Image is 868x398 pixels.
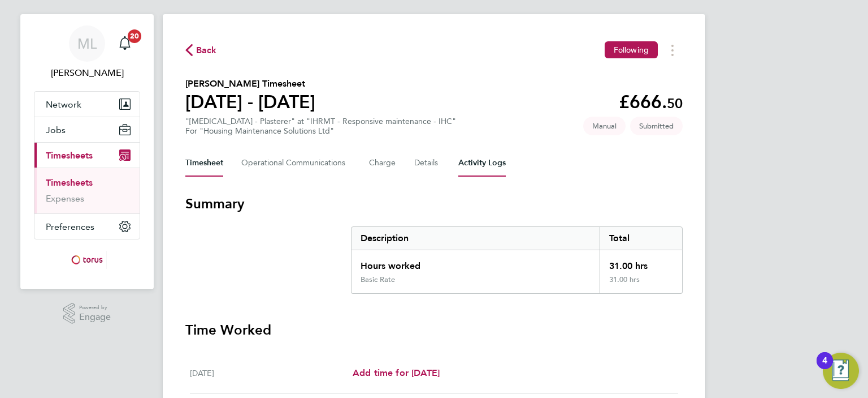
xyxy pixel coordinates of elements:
[46,99,81,110] span: Network
[619,91,683,113] app-decimal: £666.
[67,251,107,269] img: torus-logo-retina.png
[614,45,649,55] span: Following
[196,44,217,57] span: Back
[583,117,626,135] span: This timesheet was manually created.
[353,367,440,378] span: Add time for [DATE]
[185,126,456,136] div: For "Housing Maintenance Solutions Ltd"
[77,36,97,51] span: ML
[128,29,141,43] span: 20
[185,321,683,339] h3: Time Worked
[351,227,600,250] div: Description
[20,14,154,289] nav: Main navigation
[46,125,66,135] span: Jobs
[822,361,827,375] div: 4
[414,149,440,177] button: Details
[114,25,136,62] a: 20
[34,66,140,80] span: Michael Leslie
[79,313,111,322] span: Engage
[241,149,351,177] button: Operational Communications
[823,353,859,389] button: Open Resource Center, 4 new notifications
[185,77,315,91] h2: [PERSON_NAME] Timesheet
[190,366,353,380] div: [DATE]
[600,227,682,250] div: Total
[79,303,111,313] span: Powered by
[361,275,395,284] div: Basic Rate
[630,117,683,135] span: This timesheet is Submitted.
[34,25,140,80] a: ML[PERSON_NAME]
[34,168,140,213] div: Timesheets
[185,149,223,177] button: Timesheet
[662,41,683,59] button: Timesheets Menu
[185,117,456,136] div: "[MEDICAL_DATA] - Plasterer" at "IHRMT - Responsive maintenance - IHC"
[605,41,658,58] button: Following
[353,366,440,380] a: Add time for [DATE]
[63,303,111,324] a: Powered byEngage
[46,193,84,204] a: Expenses
[600,275,682,293] div: 31.00 hrs
[34,92,140,117] button: Network
[185,43,217,57] button: Back
[34,143,140,168] button: Timesheets
[351,250,600,275] div: Hours worked
[46,221,94,232] span: Preferences
[458,149,506,177] button: Activity Logs
[46,150,93,161] span: Timesheets
[46,177,93,188] a: Timesheets
[667,95,683,112] span: 50
[185,195,683,213] h3: Summary
[34,214,140,239] button: Preferences
[369,149,396,177] button: Charge
[34,117,140,142] button: Jobs
[600,250,682,275] div: 31.00 hrs
[351,226,683,294] div: Summary
[34,251,140,269] a: Go to home page
[185,91,315,113] h1: [DATE] - [DATE]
